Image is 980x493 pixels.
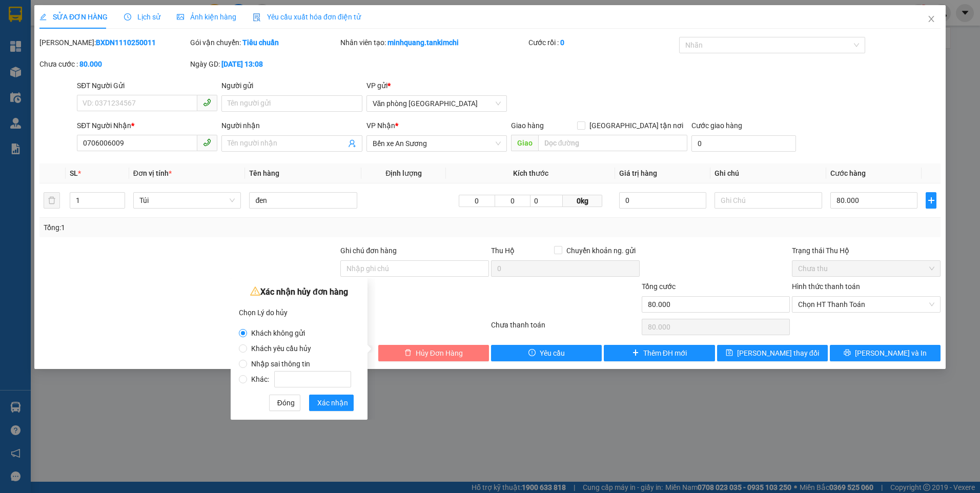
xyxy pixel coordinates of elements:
[340,260,489,277] input: Ghi chú đơn hàng
[792,245,941,256] div: Trạng thái Thu Hộ
[39,13,108,21] span: SỬA ĐƠN HÀNG
[927,15,935,23] span: close
[39,58,188,70] div: Chưa cước :
[309,395,354,411] button: Xác nhận
[221,60,263,68] b: [DATE] 13:08
[247,344,315,353] span: Khách yêu cầu hủy
[511,135,538,151] span: Giao
[560,38,564,47] b: 0
[239,284,359,300] div: Xác nhận hủy đơn hàng
[373,96,501,111] span: Văn phòng Đà Nẵng
[490,319,641,337] div: Chưa thanh toán
[844,349,851,357] span: printer
[221,80,362,91] div: Người gửi
[253,13,261,22] img: icon
[691,135,796,152] input: Cước giao hàng
[585,120,687,131] span: [GEOGRAPHIC_DATA] tận nơi
[221,120,362,131] div: Người nhận
[511,121,544,130] span: Giao hàng
[714,192,823,209] input: Ghi Chú
[798,297,934,312] span: Chọn HT Thanh Toán
[604,345,714,361] button: plusThêm ĐH mới
[378,345,489,361] button: deleteHủy Đơn Hàng
[340,246,397,255] label: Ghi chú đơn hàng
[253,13,361,21] span: Yêu cầu xuất hóa đơn điện tử
[643,347,687,359] span: Thêm ĐH mới
[77,120,217,131] div: SĐT Người Nhận
[274,371,351,387] input: Khác:
[269,395,300,411] button: Đóng
[691,121,742,130] label: Cước giao hàng
[249,192,357,209] input: VD: Bàn, Ghế
[177,13,184,20] span: picture
[385,169,422,177] span: Định lượng
[177,13,236,21] span: Ảnh kiện hàng
[563,195,603,207] span: 0kg
[528,37,677,48] div: Cước rồi :
[239,305,359,320] div: Chọn Lý do hủy
[926,196,936,204] span: plus
[139,193,235,208] span: Túi
[77,80,217,91] div: SĐT Người Gửi
[348,139,356,148] span: user-add
[190,37,339,48] div: Gói vận chuyển:
[39,13,47,20] span: edit
[387,38,459,47] b: minhquang.tankimchi
[247,360,314,368] span: Nhập sai thông tin
[717,345,828,361] button: save[PERSON_NAME] thay đổi
[830,169,866,177] span: Cước hàng
[340,37,526,48] div: Nhân viên tạo:
[249,169,279,177] span: Tên hàng
[528,349,536,357] span: exclamation-circle
[632,349,639,357] span: plus
[538,135,688,151] input: Dọc đường
[491,246,515,255] span: Thu Hộ
[792,282,860,291] label: Hình thức thanh toán
[39,37,188,48] div: [PERSON_NAME]:
[513,169,548,177] span: Kích thước
[247,329,309,337] span: Khách không gửi
[404,349,412,357] span: delete
[124,13,160,21] span: Lịch sử
[619,169,657,177] span: Giá trị hàng
[737,347,819,359] span: [PERSON_NAME] thay đổi
[133,169,172,177] span: Đơn vị tính
[917,5,946,34] button: Close
[562,245,640,256] span: Chuyển khoản ng. gửi
[317,397,348,408] span: Xác nhận
[250,286,260,296] span: warning
[726,349,733,357] span: save
[798,261,934,276] span: Chưa thu
[710,163,827,183] th: Ghi chú
[44,222,378,233] div: Tổng: 1
[70,169,78,177] span: SL
[44,192,60,209] button: delete
[855,347,927,359] span: [PERSON_NAME] và In
[242,38,279,47] b: Tiêu chuẩn
[190,58,339,70] div: Ngày GD:
[366,121,395,130] span: VP Nhận
[459,195,495,207] input: D
[926,192,936,209] button: plus
[491,345,602,361] button: exclamation-circleYêu cầu
[495,195,531,207] input: R
[124,13,131,20] span: clock-circle
[830,345,941,361] button: printer[PERSON_NAME] và In
[530,195,563,207] input: C
[277,397,295,408] span: Đóng
[247,375,355,383] span: Khác:
[366,80,507,91] div: VP gửi
[540,347,565,359] span: Yêu cầu
[79,60,102,68] b: 80.000
[416,347,463,359] span: Hủy Đơn Hàng
[96,38,156,47] b: BXDN1110250011
[203,138,211,147] span: phone
[642,282,676,291] span: Tổng cước
[373,136,501,151] span: Bến xe An Sương
[203,98,211,107] span: phone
